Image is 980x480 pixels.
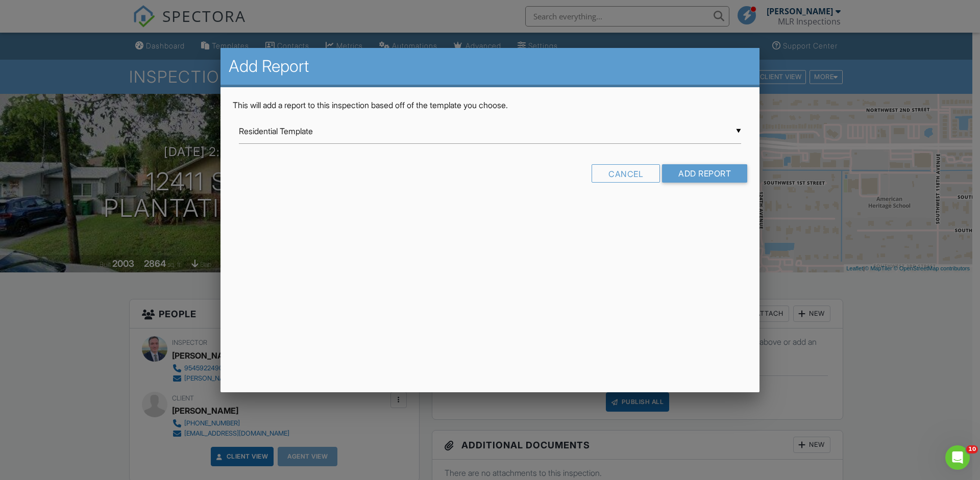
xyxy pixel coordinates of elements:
p: This will add a report to this inspection based off of the template you choose. [233,99,747,111]
input: Add Report [662,164,747,183]
span: 10 [966,445,978,453]
iframe: Intercom live chat [945,445,970,470]
div: Cancel [592,164,660,183]
h2: Add Report [229,56,751,77]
